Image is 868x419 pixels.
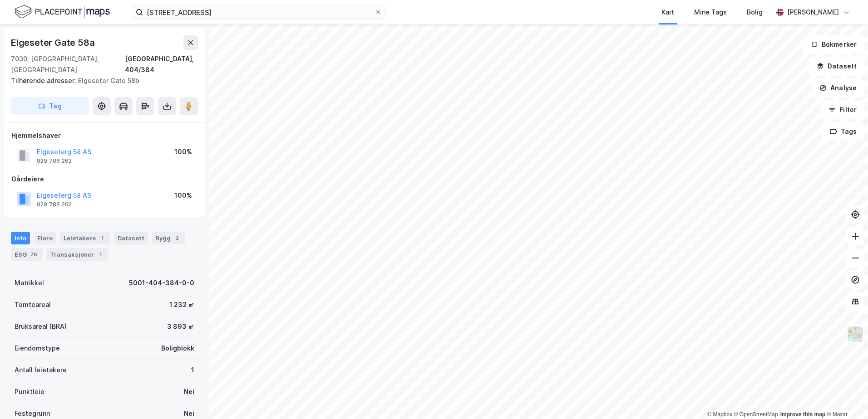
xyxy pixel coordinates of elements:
[46,248,108,261] div: Transaksjoner
[694,7,727,18] div: Mine Tags
[15,408,50,419] div: Festegrunn
[11,54,125,75] div: 7030, [GEOGRAPHIC_DATA], [GEOGRAPHIC_DATA]
[787,7,839,18] div: [PERSON_NAME]
[821,101,864,119] button: Filter
[15,321,67,332] div: Bruksareal (BRA)
[167,321,194,332] div: 3 893 ㎡
[823,375,868,419] iframe: Chat Widget
[11,232,30,244] div: Info
[184,408,194,419] div: Nei
[184,386,194,397] div: Nei
[661,7,674,18] div: Kart
[11,35,96,50] div: Elgeseter Gate 58a
[707,411,732,418] a: Mapbox
[161,343,194,354] div: Boligblokk
[98,234,107,243] div: 1
[11,97,89,115] button: Tag
[169,299,194,310] div: 1 232 ㎡
[11,130,197,141] div: Hjemmelshaver
[114,232,148,244] div: Datasett
[11,248,43,261] div: ESG
[174,190,192,201] div: 100%
[15,299,51,310] div: Tomteareal
[173,234,182,243] div: 2
[191,365,194,375] div: 1
[747,7,763,18] div: Bolig
[37,201,72,208] div: 929 786 262
[34,232,56,244] div: Eiere
[15,278,44,288] div: Matrikkel
[125,54,198,75] div: [GEOGRAPHIC_DATA], 404/384
[60,232,110,244] div: Leietakere
[152,232,185,244] div: Bygg
[129,278,194,288] div: 5001-404-384-0-0
[15,343,60,354] div: Eiendomstype
[11,77,78,84] span: Tilhørende adresser:
[803,35,864,54] button: Bokmerker
[29,250,39,259] div: 76
[11,174,197,185] div: Gårdeiere
[143,5,375,19] input: Søk på adresse, matrikkel, gårdeiere, leietakere eller personer
[174,146,192,157] div: 100%
[11,75,191,86] div: Elgeseter Gate 58b
[809,57,864,75] button: Datasett
[15,365,67,375] div: Antall leietakere
[822,122,864,141] button: Tags
[15,386,44,397] div: Punktleie
[812,79,864,97] button: Analyse
[780,411,825,418] a: Improve this map
[823,375,868,419] div: Kontrollprogram for chat
[37,157,72,165] div: 929 786 262
[15,4,110,20] img: logo.f888ab2527a4732fd821a326f86c7f29.svg
[847,326,864,343] img: Z
[734,411,778,418] a: OpenStreetMap
[96,250,105,259] div: 1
